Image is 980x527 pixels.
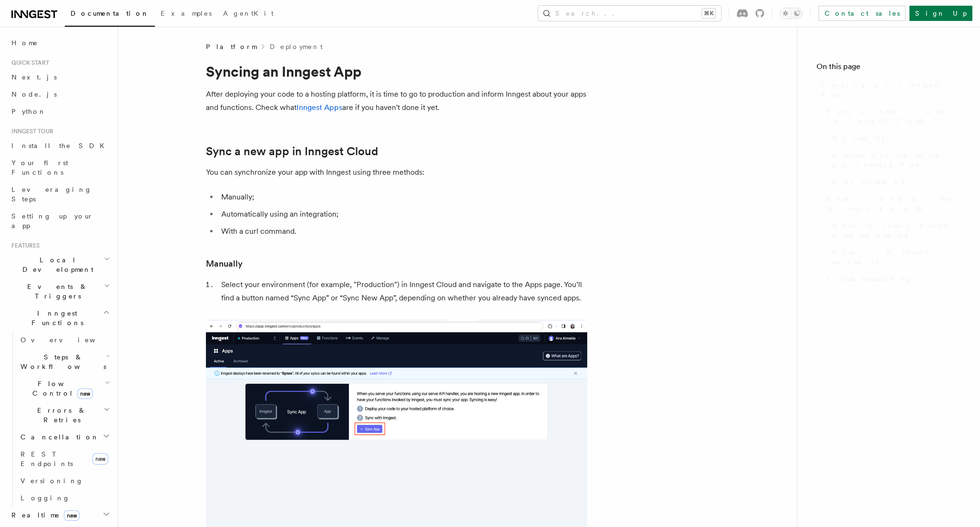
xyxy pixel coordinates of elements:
a: Overview [17,331,112,348]
div: Inngest Functions [8,331,112,507]
a: Sync a new app in Inngest Cloud [206,145,378,158]
span: Overview [20,336,119,344]
span: Next.js [11,73,57,81]
a: Home [8,34,112,51]
span: Flow Control [17,379,105,398]
button: Flow Controlnew [17,375,112,402]
span: Versioning [20,477,83,485]
span: Leveraging Steps [11,186,92,203]
span: Python [11,108,46,115]
a: When to resync Vercel apps manually [828,217,961,244]
span: Platform [206,42,256,51]
a: Automatically using an integration [828,147,961,173]
a: Manually [828,129,961,147]
a: Setting up your app [8,208,112,234]
h1: Syncing an Inngest App [206,63,587,80]
a: Inngest Apps [296,103,342,112]
span: Documentation [71,10,149,17]
span: Features [8,242,40,249]
button: Toggle dark mode [780,8,803,19]
a: Contact sales [818,6,906,21]
a: Versioning [17,472,112,489]
span: Inngest tour [8,128,53,135]
span: REST Endpoints [20,450,73,467]
li: With a curl command. [218,225,587,238]
span: Your first Functions [11,159,68,176]
kbd: ⌘K [702,9,715,18]
a: Node.js [8,86,112,103]
a: Curl command [828,173,961,190]
span: Setting up your app [11,212,93,229]
li: Select your environment (for example, "Production") in Inngest Cloud and navigate to the Apps pag... [218,278,587,305]
a: Documentation [65,3,155,27]
a: Manually [206,257,243,270]
span: Home [11,38,38,48]
a: Next.js [8,69,112,86]
span: Cancellation [17,432,99,442]
button: Search...⌘K [538,6,721,21]
span: Inngest Functions [8,308,103,328]
li: Manually; [218,190,587,204]
span: Troubleshooting [826,274,913,284]
button: Realtimenew [8,507,112,524]
button: Events & Triggers [8,278,112,305]
a: Examples [155,3,217,26]
span: How and when to resync an app [826,194,961,213]
a: How to resync manually [828,244,961,270]
span: new [64,510,80,521]
span: Steps & Workflows [17,352,106,371]
span: Manually [832,133,885,143]
span: Syncing an Inngest App [820,80,961,99]
a: How and when to resync an app [822,190,961,217]
button: Cancellation [17,428,112,446]
span: Examples [161,10,212,17]
a: AgentKit [217,3,279,26]
span: new [92,453,108,465]
span: Sync a new app in Inngest Cloud [826,107,961,126]
span: Local Development [8,255,104,274]
button: Errors & Retries [17,402,112,428]
span: AgentKit [223,10,274,17]
a: Leveraging Steps [8,181,112,208]
a: Logging [17,489,112,507]
span: Realtime [8,510,80,520]
span: Quick start [8,59,49,67]
button: Local Development [8,251,112,278]
a: REST Endpointsnew [17,446,112,472]
a: Sync a new app in Inngest Cloud [822,103,961,129]
span: Install the SDK [11,142,110,149]
p: After deploying your code to a hosting platform, it is time to go to production and inform Innges... [206,88,587,114]
span: new [77,388,93,399]
p: You can synchronize your app with Inngest using three methods: [206,166,587,179]
a: Deployment [270,42,323,51]
button: Steps & Workflows [17,348,112,375]
a: Syncing an Inngest App [817,76,961,103]
button: Inngest Functions [8,305,112,331]
span: Logging [20,494,70,502]
li: Automatically using an integration; [218,208,587,221]
span: Events & Triggers [8,282,104,301]
span: Automatically using an integration [832,150,961,169]
a: Your first Functions [8,154,112,181]
span: When to resync Vercel apps manually [832,221,961,240]
h4: On this page [817,61,961,76]
a: Troubleshooting [822,270,961,288]
span: How to resync manually [832,248,961,267]
a: Sign Up [909,6,972,21]
a: Install the SDK [8,137,112,154]
a: Python [8,103,112,120]
span: Errors & Retries [17,406,103,425]
span: Node.js [11,90,57,98]
span: Curl command [832,177,907,187]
